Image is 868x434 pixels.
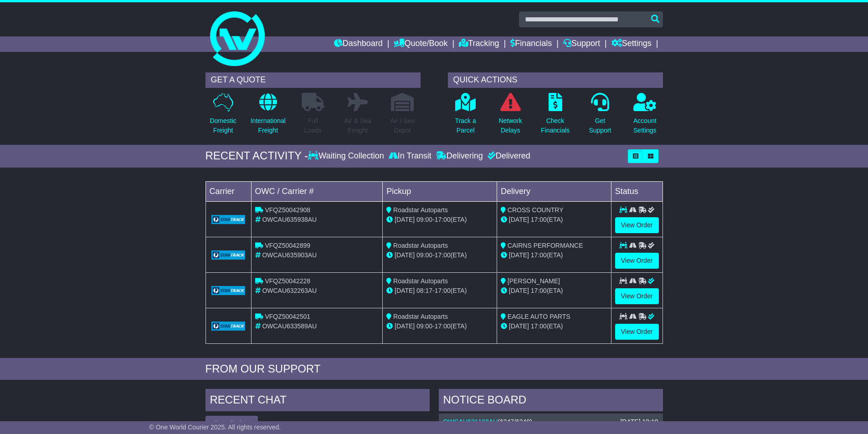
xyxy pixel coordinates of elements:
[501,322,607,331] div: (ETA)
[589,116,611,135] p: Get Support
[210,116,236,135] p: Domestic Freight
[541,116,570,135] p: Check Financials
[390,116,415,135] p: Air / Sea Depot
[531,287,547,294] span: 17:00
[344,116,371,135] p: Air & Sea Freight
[455,92,477,140] a: Track aParcel
[395,322,415,330] span: [DATE]
[443,418,658,426] div: ( )
[250,92,286,140] a: InternationalFreight
[209,92,236,140] a: DomesticFreight
[508,277,560,285] span: [PERSON_NAME]
[386,250,493,260] div: - (ETA)
[302,116,324,135] p: Full Loads
[500,418,530,425] span: 6247/6248
[416,251,432,259] span: 09:00
[205,149,308,163] div: RECENT ACTIVITY -
[498,92,522,140] a: NetworkDelays
[509,216,529,223] span: [DATE]
[395,287,415,294] span: [DATE]
[251,181,383,201] td: OWC / Carrier #
[386,151,434,161] div: In Transit
[211,322,246,331] img: GetCarrierServiceLogo
[205,72,421,88] div: GET A QUOTE
[386,215,493,225] div: - (ETA)
[386,286,493,296] div: - (ETA)
[393,277,448,285] span: Roadstar Autoparts
[509,251,529,259] span: [DATE]
[265,206,310,214] span: VFQZ50042908
[395,216,415,223] span: [DATE]
[501,215,607,225] div: (ETA)
[615,217,659,233] a: View Order
[265,277,310,285] span: VFQZ50042228
[501,250,607,260] div: (ETA)
[262,216,317,223] span: OWCAU635938AU
[334,36,383,52] a: Dashboard
[508,313,570,320] span: EAGLE AUTO PARTS
[498,116,522,135] p: Network Delays
[416,322,432,330] span: 09:00
[508,206,564,214] span: CROSS COUNTRY
[211,286,246,295] img: GetCarrierServiceLogo
[620,418,658,426] div: [DATE] 19:19
[615,324,659,340] a: View Order
[205,389,430,414] div: RECENT CHAT
[308,151,386,161] div: Waiting Collection
[497,181,611,201] td: Delivery
[531,322,547,330] span: 17:00
[416,287,432,294] span: 08:17
[149,424,281,431] span: © One World Courier 2025. All rights reserved.
[588,92,611,140] a: GetSupport
[510,36,552,52] a: Financials
[443,418,498,425] a: OWCAU631108AU
[508,242,583,249] span: CAIRNS PERFORMANCE
[435,216,451,223] span: 17:00
[611,36,652,52] a: Settings
[383,181,497,201] td: Pickup
[540,92,570,140] a: CheckFinancials
[393,206,448,214] span: Roadstar Autoparts
[251,116,286,135] p: International Freight
[262,251,317,259] span: OWCAU635903AU
[211,250,246,260] img: GetCarrierServiceLogo
[393,242,448,249] span: Roadstar Autoparts
[262,287,317,294] span: OWCAU632263AU
[205,363,663,376] div: FROM OUR SUPPORT
[265,313,310,320] span: VFQZ50042501
[611,181,663,201] td: Status
[416,216,432,223] span: 09:00
[455,116,476,135] p: Track a Parcel
[485,151,530,161] div: Delivered
[509,287,529,294] span: [DATE]
[262,322,317,330] span: OWCAU633589AU
[615,253,659,269] a: View Order
[435,251,451,259] span: 17:00
[386,322,493,331] div: - (ETA)
[395,251,415,259] span: [DATE]
[211,215,246,224] img: GetCarrierServiceLogo
[615,288,659,304] a: View Order
[531,251,547,259] span: 17:00
[563,36,600,52] a: Support
[265,242,310,249] span: VFQZ50042899
[393,313,448,320] span: Roadstar Autoparts
[633,92,657,140] a: AccountSettings
[435,322,451,330] span: 17:00
[501,286,607,296] div: (ETA)
[459,36,499,52] a: Tracking
[439,389,663,414] div: NOTICE BOARD
[434,151,485,161] div: Delivering
[531,216,547,223] span: 17:00
[448,72,663,88] div: QUICK ACTIONS
[435,287,451,294] span: 17:00
[509,322,529,330] span: [DATE]
[205,181,251,201] td: Carrier
[394,36,447,52] a: Quote/Book
[205,416,258,432] button: View All Chats
[633,116,657,135] p: Account Settings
